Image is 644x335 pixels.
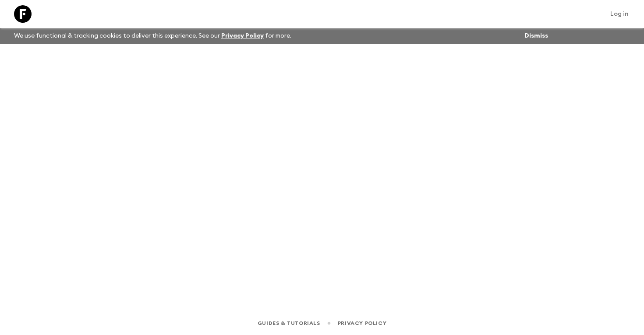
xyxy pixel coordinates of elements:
a: Log in [605,8,633,20]
a: Privacy Policy [221,33,264,39]
a: Guides & Tutorials [258,318,320,328]
p: We use functional & tracking cookies to deliver this experience. See our for more. [11,28,295,44]
a: Privacy Policy [338,318,386,328]
button: Dismiss [522,30,550,42]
